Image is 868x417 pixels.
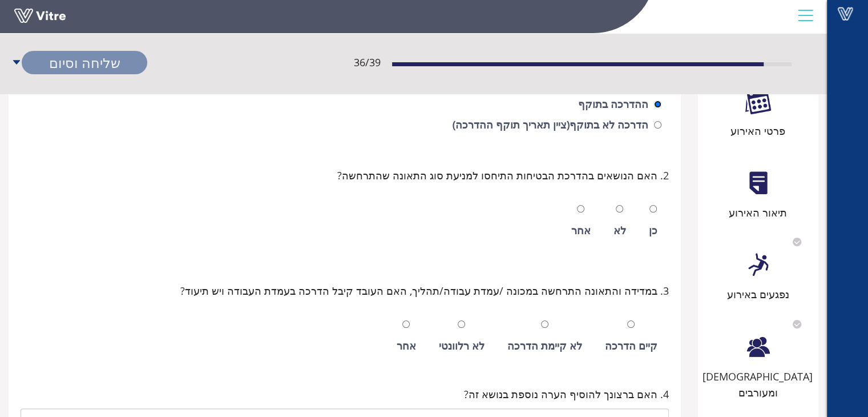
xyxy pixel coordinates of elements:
label: ההדרכה בתוקף [578,96,648,112]
div: אחר [397,338,416,354]
span: caret-down [11,51,22,74]
div: כן [649,222,657,238]
div: נפגעים באירוע [704,286,813,302]
label: הדרכה לא בתוקף(ציין תאריך תוקף ההדרכה) [453,117,648,133]
div: לא [613,222,626,238]
div: קיים הדרכה [605,338,657,354]
div: לא קיימת הדרכה [507,338,582,354]
div: אחר [571,222,591,238]
span: 36 / 39 [354,54,381,70]
span: 3. במדידה והתאונה התרחשה במכונה /עמדת עבודה/תהליך, האם העובד קיבל הדרכה בעמדת העבודה ויש תיעוד? [180,283,669,299]
span: 2. האם הנושאים בהדרכת הבטיחות התיחסו למניעת סוג התאונה שהתרחשה? [337,167,669,183]
div: תיאור האירוע [704,205,813,220]
div: [DEMOGRAPHIC_DATA] ומעורבים [704,368,813,401]
span: 4. האם ברצונך להוסיף הערה נוספת בנושא זה? [464,386,669,402]
div: לא רלוונטי [439,338,485,354]
div: פרטי האירוע [704,123,813,139]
